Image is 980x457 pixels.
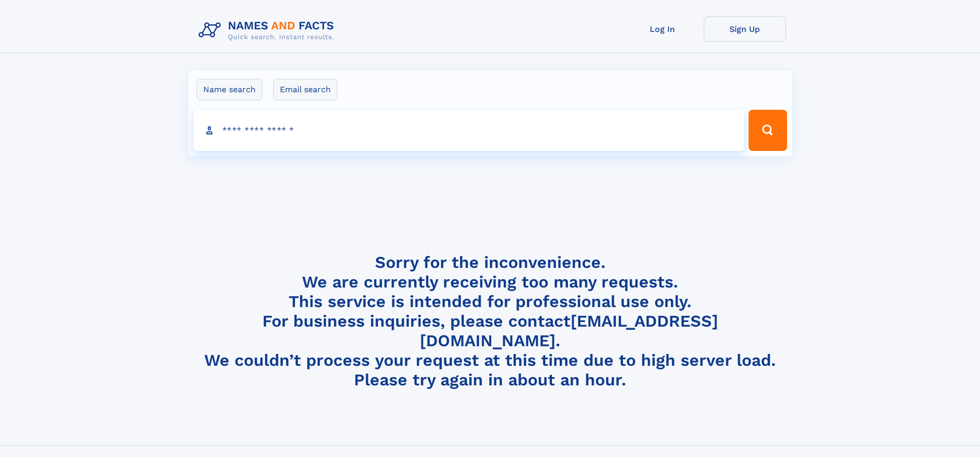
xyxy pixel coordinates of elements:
[193,110,744,151] input: search input
[621,16,704,42] a: Log In
[273,79,337,100] label: Email search
[420,311,718,350] a: [EMAIL_ADDRESS][DOMAIN_NAME]
[194,16,343,44] img: Logo Names and Facts
[704,16,786,42] a: Sign Up
[194,252,786,390] h4: Sorry for the inconvenience. We are currently receiving too many requests. This service is intend...
[197,79,262,100] label: Name search
[749,110,787,151] button: Search Button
